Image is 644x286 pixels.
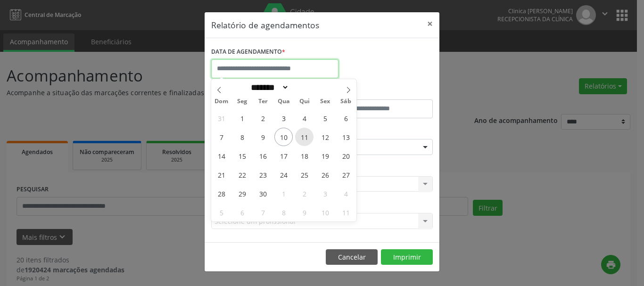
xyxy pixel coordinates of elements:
span: Setembro 13, 2025 [337,128,355,146]
span: Setembro 25, 2025 [295,165,314,184]
span: Setembro 4, 2025 [295,109,314,127]
h5: Relatório de agendamentos [211,19,319,31]
span: Outubro 9, 2025 [295,203,314,221]
span: Setembro 6, 2025 [337,109,355,127]
span: Qui [294,98,315,105]
span: Seg [232,98,253,105]
select: Month [248,82,289,92]
span: Outubro 7, 2025 [254,203,272,221]
span: Setembro 21, 2025 [212,165,231,184]
span: Setembro 8, 2025 [233,128,251,146]
span: Setembro 17, 2025 [274,147,293,165]
span: Outubro 10, 2025 [316,203,334,221]
span: Setembro 30, 2025 [254,184,272,203]
span: Dom [211,98,232,105]
span: Setembro 3, 2025 [274,109,293,127]
span: Outubro 4, 2025 [337,184,355,203]
button: Close [421,12,439,35]
button: Cancelar [326,249,378,265]
span: Outubro 1, 2025 [274,184,293,203]
span: Setembro 12, 2025 [316,128,334,146]
span: Setembro 26, 2025 [316,165,334,184]
span: Setembro 2, 2025 [254,109,272,127]
span: Qua [273,98,294,105]
span: Setembro 5, 2025 [316,109,334,127]
label: ATÉ [324,85,433,99]
span: Outubro 3, 2025 [316,184,334,203]
span: Setembro 14, 2025 [212,147,231,165]
span: Setembro 10, 2025 [274,128,293,146]
span: Outubro 8, 2025 [274,203,293,221]
span: Outubro 11, 2025 [337,203,355,221]
span: Setembro 23, 2025 [254,165,272,184]
button: Imprimir [381,249,433,265]
span: Setembro 27, 2025 [337,165,355,184]
span: Setembro 9, 2025 [254,128,272,146]
span: Outubro 2, 2025 [295,184,314,203]
span: Sex [315,98,336,105]
span: Agosto 31, 2025 [212,109,231,127]
span: Setembro 29, 2025 [233,184,251,203]
span: Setembro 19, 2025 [316,147,334,165]
span: Setembro 11, 2025 [295,128,314,146]
span: Setembro 28, 2025 [212,184,231,203]
span: Setembro 16, 2025 [254,147,272,165]
span: Setembro 1, 2025 [233,109,251,127]
span: Setembro 20, 2025 [337,147,355,165]
span: Setembro 22, 2025 [233,165,251,184]
span: Setembro 15, 2025 [233,147,251,165]
label: DATA DE AGENDAMENTO [211,45,285,59]
span: Setembro 7, 2025 [212,128,231,146]
span: Outubro 5, 2025 [212,203,231,221]
span: Ter [253,98,273,105]
span: Outubro 6, 2025 [233,203,251,221]
span: Setembro 24, 2025 [274,165,293,184]
span: Sáb [336,98,356,105]
span: Setembro 18, 2025 [295,147,314,165]
input: Year [289,82,320,92]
